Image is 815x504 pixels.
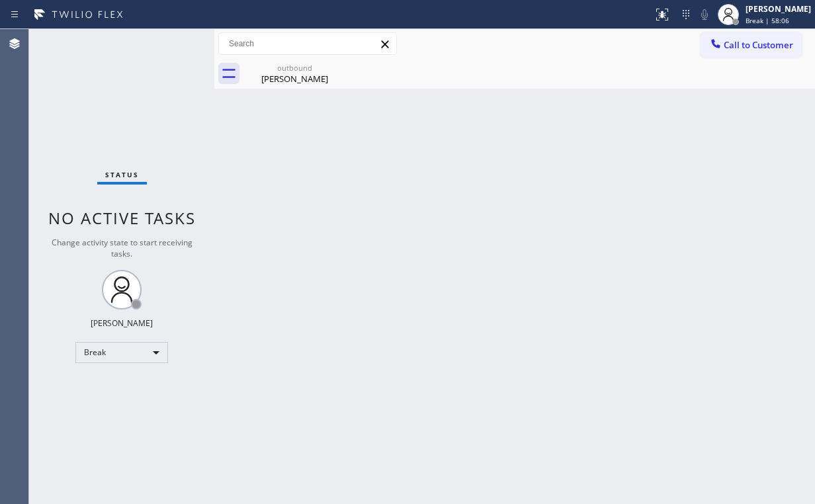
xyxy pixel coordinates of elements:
span: Call to Customer [724,39,793,51]
div: Robyn Suhling [245,59,345,89]
div: [PERSON_NAME] [245,73,345,85]
span: Break | 58:06 [746,16,789,25]
span: No active tasks [48,207,196,229]
div: [PERSON_NAME] [91,317,153,329]
button: Mute [695,5,714,24]
button: Call to Customer [701,32,802,58]
div: outbound [245,63,345,73]
div: Break [75,342,168,363]
input: Search [219,33,396,54]
span: Status [105,170,139,179]
div: [PERSON_NAME] [746,3,811,15]
span: Change activity state to start receiving tasks. [52,237,193,259]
